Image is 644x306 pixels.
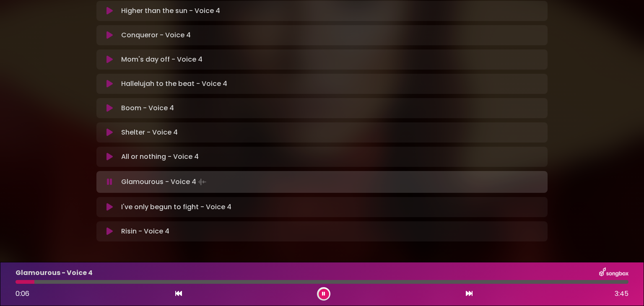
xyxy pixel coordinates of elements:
p: Higher than the sun - Voice 4 [121,6,220,16]
p: All or nothing - Voice 4 [121,152,199,162]
p: Mom's day off - Voice 4 [121,54,203,65]
p: Shelter - Voice 4 [121,127,178,137]
p: Glamourous - Voice 4 [16,268,93,278]
p: Glamourous - Voice 4 [121,176,208,188]
p: I've only begun to fight - Voice 4 [121,202,231,212]
p: Conqueror - Voice 4 [121,30,191,40]
img: waveform4.gif [196,176,208,188]
p: Risin - Voice 4 [121,226,169,236]
p: Boom - Voice 4 [121,103,174,113]
img: songbox-logo-white.png [599,267,628,278]
p: Hallelujah to the beat - Voice 4 [121,79,227,89]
